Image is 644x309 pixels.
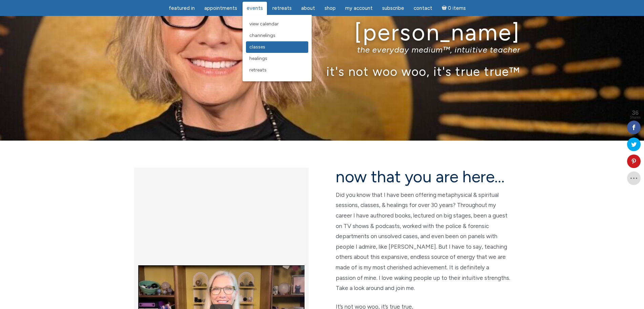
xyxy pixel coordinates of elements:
span: 36 [630,110,641,116]
a: featured in [165,2,199,15]
span: Subscribe [382,5,404,11]
span: Appointments [204,5,237,11]
a: Classes [246,41,308,53]
p: the everyday medium™, intuitive teacher [124,45,520,55]
span: Shares [630,116,641,119]
a: Appointments [200,2,241,15]
a: Subscribe [378,2,408,15]
span: Events [247,5,263,11]
span: Healings [249,56,267,61]
span: Contact [414,5,432,11]
span: Classes [249,44,265,50]
a: Retreats [268,2,296,15]
span: featured in [169,5,195,11]
p: Did you know that I have been offering metaphysical & spiritual sessions, classes, & healings for... [336,190,510,293]
span: Channelings [249,33,275,38]
a: My Account [341,2,377,15]
i: Cart [442,5,448,11]
span: 0 items [448,6,466,11]
span: Retreats [249,67,267,73]
span: About [301,5,315,11]
a: Healings [246,53,308,64]
span: View Calendar [249,21,279,27]
span: My Account [345,5,373,11]
span: Retreats [272,5,292,11]
a: About [297,2,319,15]
a: Cart0 items [438,1,470,15]
a: View Calendar [246,18,308,30]
h2: now that you are here… [336,168,510,186]
a: Contact [410,2,436,15]
a: Retreats [246,64,308,76]
h1: [PERSON_NAME] [124,20,520,45]
a: Events [243,2,267,15]
a: Channelings [246,30,308,41]
span: Shop [325,5,336,11]
p: it's not woo woo, it's true true™ [124,64,520,79]
a: Shop [320,2,340,15]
